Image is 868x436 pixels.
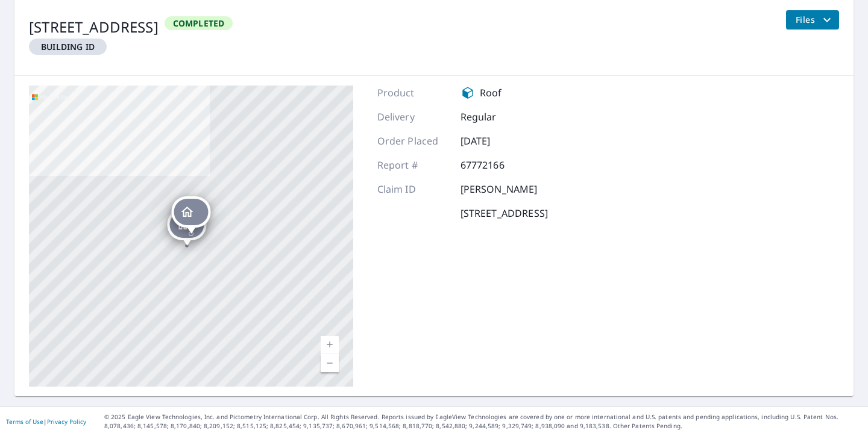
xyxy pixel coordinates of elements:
[461,182,538,196] p: [PERSON_NAME]
[377,182,450,196] p: Claim ID
[377,158,450,172] p: Report #
[796,13,834,27] span: Files
[461,206,548,220] p: [STREET_ADDRESS]
[29,16,159,38] div: [STREET_ADDRESS]
[377,134,450,148] p: Order Placed
[104,413,862,431] p: © 2025 Eagle View Technologies, Inc. and Pictometry International Corp. All Rights Reserved. Repo...
[168,209,207,246] div: Dropped pin, building , Residential property, 153 Alexander Ave Reidsville, GA 30453
[321,336,339,354] a: Current Level 17, Zoom In
[6,417,43,426] a: Terms of Use
[172,196,211,234] div: Dropped pin, building , Residential property, 129 Rufus Ave Reidsville, GA 30453
[785,10,839,30] button: filesDropdownBtn-67772166
[377,86,450,100] p: Product
[41,41,95,52] em: Building ID
[461,134,533,148] p: [DATE]
[166,17,232,29] span: Completed
[377,110,450,124] p: Delivery
[461,86,533,100] div: Roof
[6,418,86,425] p: |
[321,354,339,372] a: Current Level 17, Zoom Out
[461,158,533,172] p: 67772166
[47,417,86,426] a: Privacy Policy
[461,110,533,124] p: Regular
